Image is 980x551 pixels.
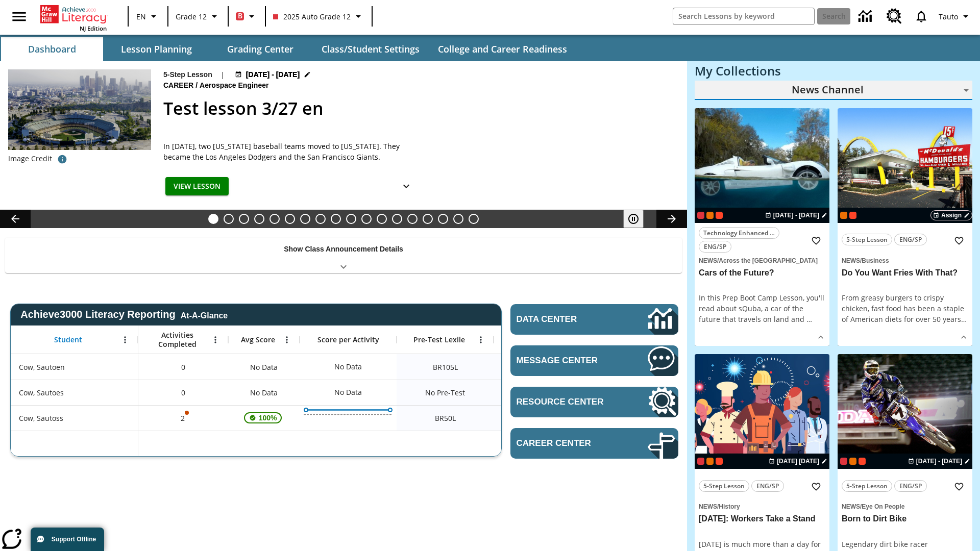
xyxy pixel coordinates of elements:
span: Beginning reader 50 Lexile, Cow, Sautoss [435,413,456,423]
span: Pre-Test Lexile [413,335,465,344]
button: Slide 9 Attack of the Terrifying Tomatoes [331,214,341,224]
a: Home [40,4,107,24]
span: 5-Step Lesson [703,481,745,491]
span: s [958,314,961,324]
button: Show Details [396,177,416,196]
button: Slide 12 Mixed Practice: Citing Evidence [377,214,387,224]
div: No Data, Cow, Sautoen [329,357,367,377]
button: Add to Favorites [950,232,968,250]
button: ENG/SP [894,234,927,245]
button: Open Menu [279,332,295,347]
span: [DATE] [DATE] [777,457,819,466]
div: Test 1 [849,212,856,219]
span: B [238,10,242,22]
span: 0 [181,387,185,398]
span: News [699,503,717,510]
a: Data Center [510,304,678,335]
span: ENG/SP [899,234,922,245]
span: EN [136,11,146,22]
p: 5-Step Lesson [163,69,212,80]
div: Test 1 [716,212,723,219]
span: / [717,257,719,264]
button: Language: EN, Select a language [132,7,164,26]
button: ENG/SP [751,480,784,492]
span: Aerospace Engineer [200,80,271,91]
span: 100% [255,409,281,427]
div: OL 2025 Auto Grade 12 [849,458,856,465]
span: 5-Step Lesson [846,481,888,491]
button: Add to Favorites [807,232,825,250]
span: / [717,503,719,510]
button: Assign Choose Dates [930,210,972,220]
a: Resource Center, Will open in new tab [510,387,678,417]
span: Student [54,335,82,344]
span: Cow, Sautoes [19,387,64,398]
h3: Born to Dirt Bike [842,514,968,524]
span: [DATE] - [DATE] [916,457,962,466]
button: Support Offline [31,528,104,551]
button: Boost Class color is red. Change class color [232,7,262,26]
button: Slide 4 Animal Partners [254,214,264,224]
div: Beginning reader 105 Lexile, ER, Based on the Lexile Reading measure, student is an Emerging Read... [494,354,591,380]
span: [DATE] - [DATE] [246,69,300,80]
button: ENG/SP [699,241,731,253]
p: Show Class Announcement Details [284,244,403,255]
span: / [860,503,862,510]
button: Jul 23 - Jun 30 Choose Dates [767,457,829,466]
span: History [719,503,740,510]
button: Aug 24 - Aug 24 Choose Dates [233,69,313,80]
button: Image credit: David Sucsy/E+/Getty Images [52,150,72,168]
div: Home [40,3,107,32]
button: Lesson carousel, Next [656,210,687,228]
span: Resource Center [517,397,617,407]
span: Eye On People [862,503,904,510]
div: Current Class [697,458,704,465]
div: No Data, Cow, Sautoen [228,354,300,380]
div: OL 2025 Auto Grade 12 [706,212,714,219]
button: Technology Enhanced Item [699,227,779,239]
h3: Do You Want Fries With That? [842,268,968,279]
span: Achieve3000 Literacy Reporting [20,309,228,320]
img: Dodgers stadium. [8,69,151,150]
span: No Pre-Test, Cow, Sautoes [425,387,465,398]
button: Slide 18 The Constitution's Balancing Act [469,214,479,224]
button: Open Menu [473,332,488,347]
span: News [842,503,860,510]
button: Open Menu [208,332,223,347]
span: Avg Score [241,335,275,344]
button: Slide 8 Solar Power to the People [315,214,326,224]
h3: My Collections [695,64,972,78]
button: Open side menu [4,2,34,32]
a: Message Center [510,345,678,376]
div: lesson details [695,108,829,346]
p: Image Credit [8,154,52,164]
span: Grade 12 [176,11,207,22]
button: Slide 10 Fashion Forward in Ancient Rome [346,214,356,224]
span: | [220,69,225,80]
div: Test 1 [716,458,723,465]
button: Slide 14 Career Lesson [407,214,418,224]
h3: Cars of the Future? [699,268,825,279]
input: search field [673,8,814,24]
div: 0, Cow, Sautoen [138,354,228,380]
span: Cow, Sautoss [19,413,63,423]
span: News [842,257,860,264]
button: Jul 01 - Aug 01 Choose Dates [763,211,829,220]
span: Current Class [697,212,704,219]
div: , 100%, This student's Average First Try Score 100% is above 75%, Cow, Sautoss [228,405,300,431]
span: … [806,314,812,324]
span: 0 [181,362,185,372]
h2: Test lesson 3/27 en [163,95,675,121]
div: In this Prep Boot Camp Lesson, you'll read about sQuba, a car of the future that travels on land and [699,292,825,324]
span: In 1958, two New York baseball teams moved to California. They became the Los Angeles Dodgers and... [163,141,419,162]
button: Slide 3 Labor Day: Workers Take a Stand [239,214,249,224]
button: Show Details [813,330,828,345]
span: Career Center [517,438,617,448]
span: 2025 Auto Grade 12 [273,11,351,22]
div: News Channel [695,81,972,100]
span: ENG/SP [756,481,779,491]
div: 0, Cow, Sautoes [138,380,228,405]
